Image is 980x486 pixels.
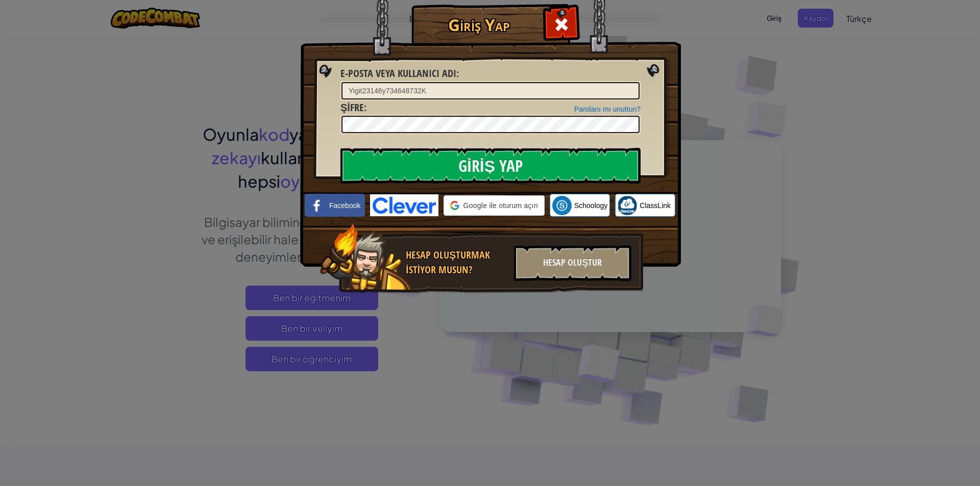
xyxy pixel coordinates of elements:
a: Parolanı mı unuttun? [574,105,641,113]
img: schoology.png [552,196,572,215]
img: classlink-logo-small.png [618,196,637,215]
span: Schoology [574,200,607,211]
span: E-posta veya kullanıcı adı [340,66,456,80]
label: : [340,100,366,115]
img: facebook_small.png [307,196,327,215]
img: clever-logo-blue.png [370,194,438,216]
span: Facebook [329,200,360,211]
h1: Giriş Yap [414,16,544,34]
div: Hesap Oluştur [514,245,631,281]
div: Hesap oluşturmak istiyor musun? [406,248,508,277]
label: : [340,66,459,81]
div: Google ile oturum açın [444,195,545,216]
span: Şifre [340,100,364,114]
input: Giriş Yap [340,148,641,184]
span: Google ile oturum açın [463,200,538,211]
span: ClassLink [640,200,671,211]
